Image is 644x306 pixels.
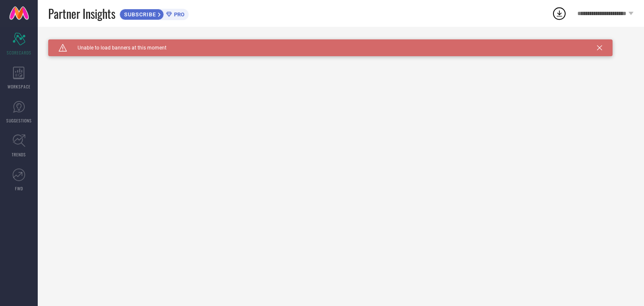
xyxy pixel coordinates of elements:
[7,49,31,56] span: SCORECARDS
[552,6,567,21] div: Open download list
[119,7,189,20] a: SUBSCRIBEPRO
[15,185,23,192] span: FWD
[67,45,166,51] span: Unable to load banners at this moment
[120,11,158,18] span: SUBSCRIBE
[12,151,26,158] span: TRENDS
[48,5,115,22] span: Partner Insights
[8,83,31,90] span: WORKSPACE
[172,11,184,18] span: PRO
[6,117,32,124] span: SUGGESTIONS
[48,39,634,46] div: Unable to load filters at this moment. Please try later.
